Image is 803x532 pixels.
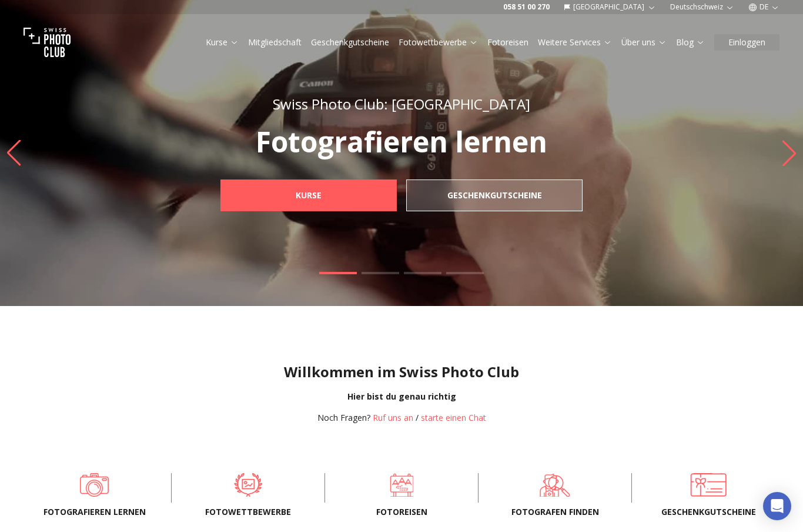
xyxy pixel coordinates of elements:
div: / [317,412,486,424]
a: Fotowettbewerbe [190,473,306,497]
h1: Willkommen im Swiss Photo Club [9,363,794,381]
button: Über uns [617,34,671,51]
a: Blog [676,36,705,48]
a: 058 51 00 270 [503,2,550,12]
button: Geschenkgutscheine [306,34,394,51]
span: Fotowettbewerbe [190,506,306,518]
button: starte einen Chat [421,412,486,424]
a: Über uns [621,36,667,48]
a: Kurse [206,36,239,48]
button: Fotoreisen [483,34,533,51]
b: Geschenkgutscheine [447,189,542,201]
span: Noch Fragen? [317,412,370,423]
a: Geschenkgutscheine [406,179,583,211]
div: Hier bist du genau richtig [9,391,794,403]
a: Mitgliedschaft [248,36,302,48]
a: Fotoreisen [344,473,459,497]
a: Fotografen finden [497,473,613,497]
button: Kurse [201,34,243,51]
a: Geschenkgutscheine [651,473,766,497]
span: Fotoreisen [344,506,459,518]
button: Blog [671,34,710,51]
a: Ruf uns an [373,412,413,423]
span: Swiss Photo Club: [GEOGRAPHIC_DATA] [273,94,530,114]
div: Open Intercom Messenger [763,492,791,520]
a: Kurse [220,179,397,211]
span: Geschenkgutscheine [651,506,766,518]
button: Einloggen [714,34,779,51]
a: Fotoreisen [487,36,528,48]
a: Weitere Services [538,36,612,48]
button: Weitere Services [533,34,617,51]
span: Fotografieren lernen [37,506,152,518]
b: Kurse [296,189,322,201]
a: Fotowettbewerbe [399,36,478,48]
img: Swiss photo club [24,19,71,66]
p: Fotografieren lernen [195,128,608,156]
a: Geschenkgutscheine [311,36,389,48]
span: Fotografen finden [497,506,613,518]
button: Fotowettbewerbe [394,34,483,51]
a: Fotografieren lernen [37,473,152,497]
button: Mitgliedschaft [243,34,306,51]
